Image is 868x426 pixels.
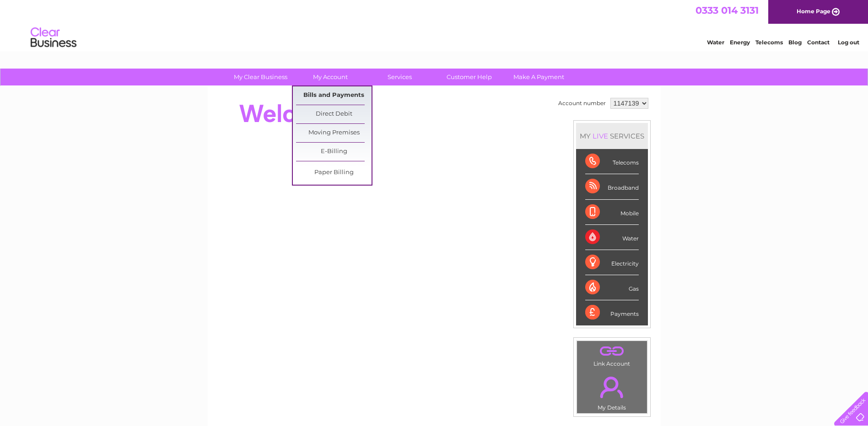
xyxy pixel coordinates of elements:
[292,69,368,85] a: My Account
[695,5,759,16] a: 0333 014 3131
[579,371,645,403] a: .
[296,143,372,161] a: E-Billing
[591,132,610,140] div: LIVE
[362,69,437,85] a: Services
[585,275,639,300] div: Gas
[730,39,750,46] a: Energy
[755,39,783,46] a: Telecoms
[707,39,724,46] a: Water
[585,225,639,250] div: Water
[223,69,298,85] a: My Clear Business
[296,105,372,123] a: Direct Debit
[577,369,647,414] td: My Details
[585,149,639,174] div: Telecoms
[807,39,830,46] a: Contact
[296,124,372,142] a: Moving Premises
[838,39,859,46] a: Log out
[501,69,577,85] a: Make A Payment
[577,341,647,369] td: Link Account
[585,250,639,275] div: Electricity
[218,5,651,44] div: Clear Business is a trading name of Verastar Limited (registered in [GEOGRAPHIC_DATA] No. 3667643...
[788,39,802,46] a: Blog
[30,24,77,52] img: logo.png
[585,200,639,225] div: Mobile
[585,300,639,325] div: Payments
[576,123,648,149] div: MY SERVICES
[431,69,507,85] a: Customer Help
[296,164,372,182] a: Paper Billing
[579,343,645,359] a: .
[585,174,639,199] div: Broadband
[296,86,372,105] a: Bills and Payments
[556,96,608,111] td: Account number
